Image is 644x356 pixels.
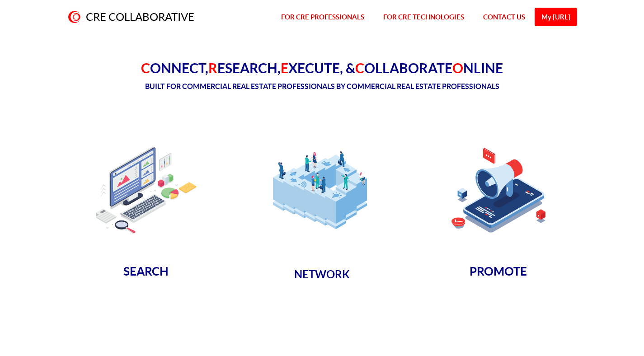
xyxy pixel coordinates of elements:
span: C [141,61,150,76]
a: My [URL] [535,8,577,26]
strong: BUILT FOR COMMERCIAL REAL ESTATE PROFESSIONALS BY COMMERCIAL REAL ESTATE PROFESSIONALS [145,82,499,90]
span: R [208,61,217,76]
span: E [281,61,288,76]
strong: ONNECT, ESEARCH, XECUTE, & OLLABORATE NLINE [141,61,503,76]
span: C [355,61,364,76]
span: PROMOTE [470,265,527,278]
strong: NETWORK [294,268,350,281]
strong: SEARCH [123,265,169,278]
span: O [452,61,463,76]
